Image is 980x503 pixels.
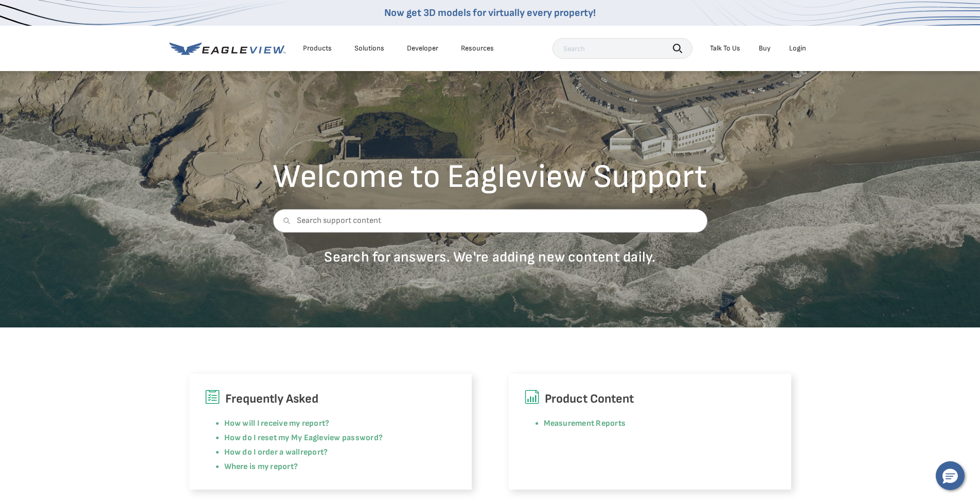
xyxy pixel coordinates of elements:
div: Solutions [354,44,384,53]
input: Search [553,38,692,59]
a: report [300,447,324,457]
a: ? [324,447,328,457]
h2: Welcome to Eagleview Support [273,161,707,194]
a: Where is my report? [224,462,298,472]
div: Login [789,44,806,53]
a: Buy [759,44,771,53]
div: Talk To Us [710,44,740,53]
a: Developer [407,44,438,53]
p: Search for answers. We're adding new content daily. [273,248,707,266]
a: How do I reset my My Eagleview password? [224,433,383,443]
input: Search support content [273,209,707,233]
a: Now get 3D models for virtually every property! [384,7,596,19]
a: Measurement Reports [544,419,626,428]
div: Products [303,44,332,53]
div: Resources [461,44,494,53]
a: How will I receive my report? [224,419,330,428]
h6: Product Content [524,389,776,409]
a: How do I order a wall [224,447,300,457]
h6: Frequently Asked [205,389,456,409]
button: Hello, have a question? Let’s chat. [936,461,965,490]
